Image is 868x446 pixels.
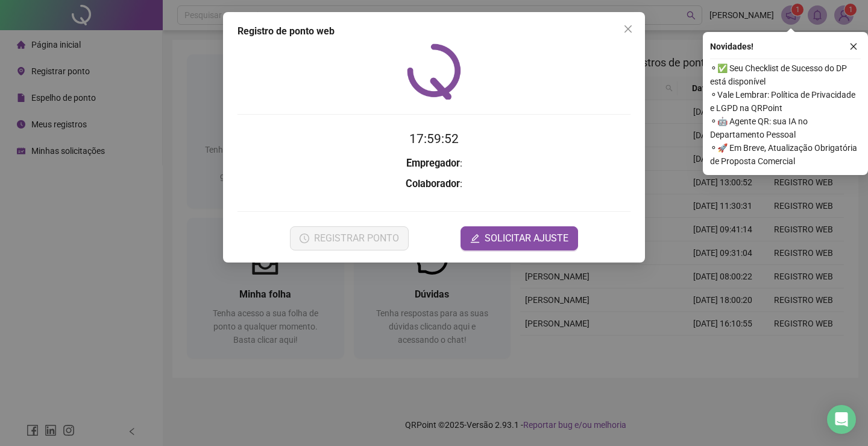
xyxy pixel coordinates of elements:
button: Close [618,19,638,39]
span: ⚬ 🚀 Em Breve, Atualização Obrigatória de Proposta Comercial [710,141,861,168]
span: Novidades ! [710,40,753,53]
span: ⚬ ✅ Seu Checklist de Sucesso do DP está disponível [710,62,861,88]
div: Open Intercom Messenger [827,405,856,434]
img: QRPoint [407,43,461,100]
time: 17:59:52 [409,132,459,146]
span: ⚬ Vale Lembrar: Política de Privacidade e LGPD na QRPoint [710,88,861,115]
button: REGISTRAR PONTO [290,226,409,250]
span: close [849,42,858,51]
h3: : [237,176,631,192]
span: edit [470,234,480,243]
strong: Empregador [406,158,460,169]
div: Registro de ponto web [237,24,631,39]
h3: : [237,156,631,171]
span: close [623,24,633,34]
button: editSOLICITAR AJUSTE [461,226,578,250]
span: SOLICITAR AJUSTE [485,231,568,246]
span: ⚬ 🤖 Agente QR: sua IA no Departamento Pessoal [710,115,861,141]
strong: Colaborador [406,178,460,190]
